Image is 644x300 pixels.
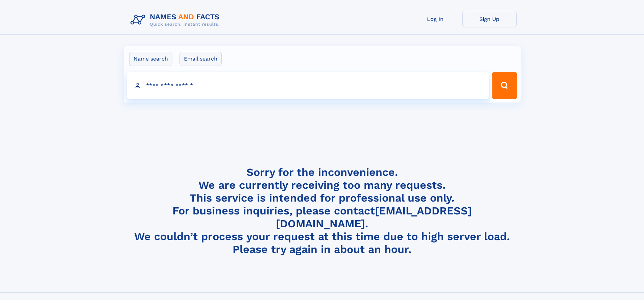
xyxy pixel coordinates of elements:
[127,72,489,99] input: search input
[128,11,225,29] img: Logo Names and Facts
[128,166,517,256] h4: Sorry for the inconvenience. We are currently receiving too many requests. This service is intend...
[129,52,172,66] label: Name search
[276,204,472,230] a: [EMAIL_ADDRESS][DOMAIN_NAME]
[492,72,517,99] button: Search Button
[408,11,462,27] a: Log In
[462,11,517,27] a: Sign Up
[180,52,222,66] label: Email search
